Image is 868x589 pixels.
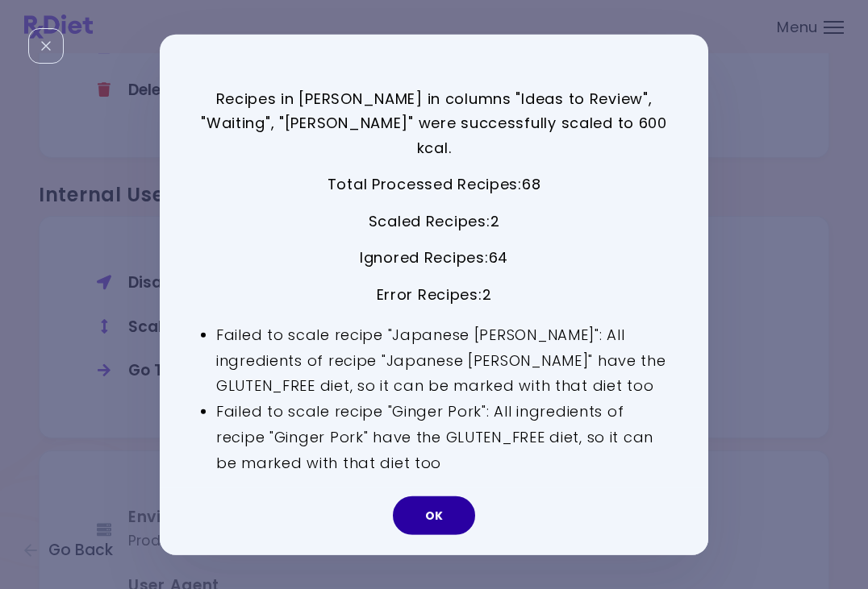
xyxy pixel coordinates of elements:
[200,86,668,160] p: Recipes in [PERSON_NAME] in columns "Ideas to Review", "Waiting", "[PERSON_NAME]" were successful...
[200,283,668,308] p: Error Recipes : 2
[216,322,668,400] li: Failed to scale recipe "Japanese [PERSON_NAME]": All ingredients of recipe "Japanese [PERSON_NAME...
[216,399,668,476] li: Failed to scale recipe "Ginger Pork": All ingredients of recipe "Ginger Pork" have the GLUTEN_FRE...
[200,246,668,271] p: Ignored Recipes : 64
[28,28,64,64] div: Close
[200,172,668,197] p: Total Processed Recipes : 68
[200,209,668,234] p: Scaled Recipes : 2
[393,496,475,535] button: OK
